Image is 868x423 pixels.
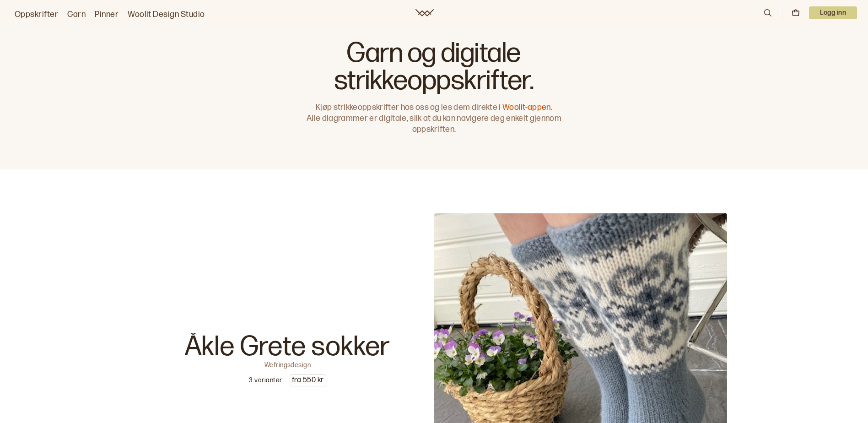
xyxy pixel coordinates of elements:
[264,361,311,367] p: Wefringsdesign
[502,103,552,112] a: Woolit-appen.
[15,8,58,21] a: Oppskrifter
[809,6,857,19] button: User dropdown
[302,102,566,135] p: Kjøp strikkeoppskrifter hos oss og les dem direkte i Alle diagrammer er digitale, slik at du kan ...
[809,6,857,19] p: Logg inn
[128,8,205,21] a: Woolit Design Studio
[290,375,326,386] p: fra 550 kr
[185,333,391,361] p: Åkle Grete sokker
[67,8,86,21] a: Garn
[249,376,282,385] p: 3 varianter
[415,9,434,16] a: Woolit
[95,8,119,21] a: Pinner
[302,40,566,95] h1: Garn og digitale strikkeoppskrifter.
